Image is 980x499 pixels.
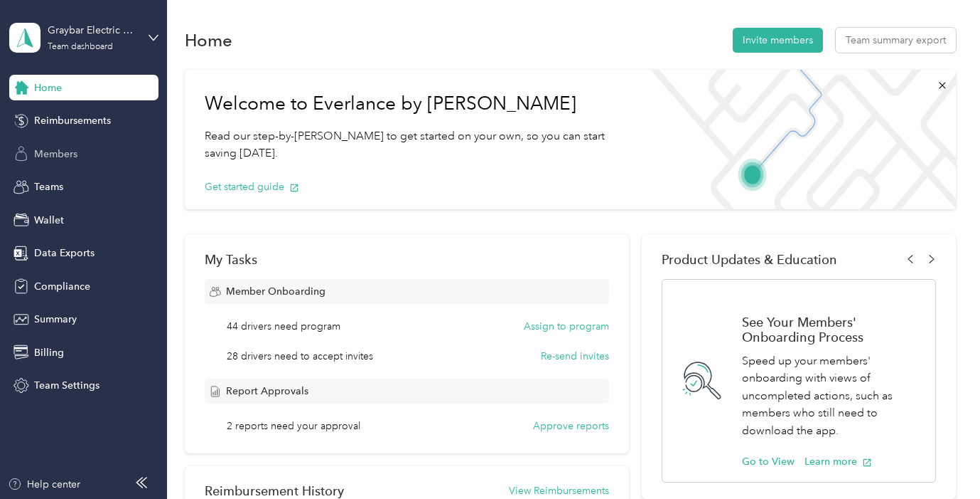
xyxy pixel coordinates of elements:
span: Teams [34,179,63,194]
button: Go to View [742,454,795,469]
button: Assign to program [524,319,609,334]
button: Invite members [733,28,823,53]
span: Home [34,80,62,95]
button: Get started guide [205,179,299,194]
span: Billing [34,345,64,360]
p: Read our step-by-[PERSON_NAME] to get started on your own, so you can start saving [DATE]. [205,127,618,162]
span: Team Settings [34,378,99,393]
h1: Home [185,33,232,48]
h2: Reimbursement History [205,483,344,498]
span: Data Exports [34,246,95,261]
span: Report Approvals [226,384,308,399]
iframe: Everlance-gr Chat Button Frame [900,419,980,499]
button: Learn more [804,454,872,469]
span: 28 drivers need to accept invites [227,349,373,364]
h1: Welcome to Everlance by [PERSON_NAME] [205,93,618,115]
span: Reimbursements [34,113,111,128]
button: Re-send invites [541,349,609,364]
span: Members [34,147,77,162]
button: Help center [8,477,80,492]
span: Product Updates & Education [662,252,837,267]
button: Approve reports [533,419,609,434]
span: Compliance [34,279,90,294]
span: Summary [34,312,77,327]
button: Team summary export [836,28,956,53]
img: Welcome to everlance [638,70,955,209]
span: Member Onboarding [226,284,325,299]
div: Graybar Electric Company, Inc [48,23,136,38]
div: Team dashboard [48,43,113,51]
span: Wallet [34,213,64,228]
p: Speed up your members' onboarding with views of uncompleted actions, such as members who still ne... [742,352,920,440]
button: View Reimbursements [509,483,609,498]
div: My Tasks [205,252,609,267]
span: 2 reports need your approval [227,419,360,434]
h1: See Your Members' Onboarding Process [742,315,920,345]
span: 44 drivers need program [227,319,340,334]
